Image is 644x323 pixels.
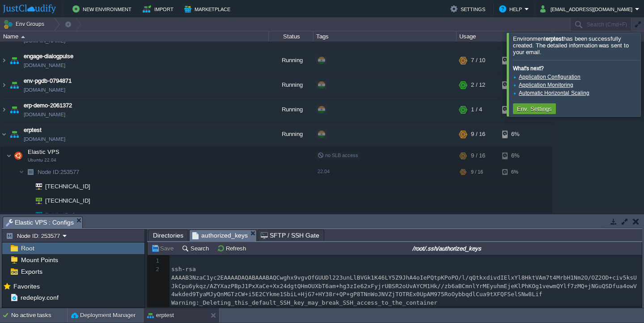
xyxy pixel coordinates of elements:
span: ssh-rsa AAAAB3NzaC1yc2EAAAADAQABAAABAQCwghx9vgvOfGUUDl223unLlBVGk1K46LY5Z9JhA4oIePQtpKPoPO/l/qQtk... [171,266,637,306]
b: erptest [546,35,563,42]
a: Mount Points [19,256,59,264]
button: Settings [450,4,488,14]
img: AMDAwAAAACH5BAEAAAAALAAAAAABAAEAAAICRAEAOw== [19,165,24,179]
img: AMDAwAAAACH5BAEAAAAALAAAAAABAAEAAAICRAEAOw== [21,36,25,38]
span: Elastic VPS : Configs [6,217,74,228]
span: no SLB access [318,153,358,158]
img: AMDAwAAAACH5BAEAAAAALAAAAAABAAEAAAICRAEAOw== [30,208,42,222]
div: 9 / 16 [471,147,485,165]
a: Exports [19,268,44,276]
img: AMDAwAAAACH5BAEAAAAALAAAAAABAAEAAAICRAEAOw== [8,98,21,122]
a: Favorites [12,283,41,290]
a: [DOMAIN_NAME] [24,110,65,119]
span: [TECHNICAL_ID] [44,194,92,208]
div: Name [1,31,268,42]
a: redeploy.conf [19,293,60,302]
button: Env. Settings [514,105,555,113]
span: Ubuntu 22.04 [28,157,56,163]
a: [TECHNICAL_ID] [44,183,92,190]
button: Deployment Manager [71,311,136,320]
a: Automatic Horizontal Scaling [519,90,589,96]
button: Refresh [217,244,249,252]
div: Status [269,31,313,42]
button: New Environment [72,4,134,14]
img: AMDAwAAAACH5BAEAAAAALAAAAAABAAEAAAICRAEAOw== [12,147,25,165]
div: 2 [148,265,161,274]
span: Elastic VPS [27,148,61,156]
span: [DOMAIN_NAME] [24,135,65,144]
a: Public IPv6 [44,212,76,218]
img: AMDAwAAAACH5BAEAAAAALAAAAAABAAEAAAICRAEAOw== [24,194,30,208]
div: Running [269,73,314,97]
div: Tags [314,31,456,42]
div: No active tasks [11,308,67,323]
img: AMDAwAAAACH5BAEAAAAALAAAAAABAAEAAAICRAEAOw== [0,48,8,72]
a: Root [19,244,36,252]
img: JustCloudify [3,4,56,13]
button: Marketplace [184,4,233,14]
img: AMDAwAAAACH5BAEAAAAALAAAAAABAAEAAAICRAEAOw== [6,147,12,165]
div: 1 [148,257,161,265]
a: Application Configuration [519,74,580,80]
div: Running [269,122,314,146]
span: Directories [153,230,183,241]
div: 11% [502,48,531,72]
div: 15% [502,73,531,97]
span: Favorites [12,282,41,290]
button: erptest [147,311,174,320]
a: erptest [24,126,42,135]
li: /root/.ssh/authorized_keys [189,229,257,241]
button: Search [182,244,212,252]
a: Elastic VPSUbuntu 22.04 [27,149,61,155]
a: Node ID:253577 [37,168,80,176]
a: engage-dialogpulse [24,52,73,61]
img: AMDAwAAAACH5BAEAAAAALAAAAAABAAEAAAICRAEAOw== [0,73,8,97]
div: 1 / 4 [471,98,482,122]
a: Application Monitoring [519,82,573,88]
div: 9 / 16 [471,165,483,179]
button: Save [151,244,176,252]
button: Import [143,4,176,14]
span: Public IPv6 [44,208,76,222]
span: [TECHNICAL_ID] [44,179,92,193]
div: 11% [502,98,531,122]
div: 6% [502,122,531,146]
img: AMDAwAAAACH5BAEAAAAALAAAAAABAAEAAAICRAEAOw== [0,98,8,122]
a: env-pgdb-0794871 [24,76,72,85]
span: 22.04 [318,169,330,174]
b: What's next? [513,65,544,72]
button: [EMAIL_ADDRESS][DOMAIN_NAME] [540,4,635,14]
div: 6% [502,165,531,179]
span: Environment has been successfully created. The detailed information was sent to your email. [513,35,629,55]
img: AMDAwAAAACH5BAEAAAAALAAAAAABAAEAAAICRAEAOw== [8,122,21,146]
button: Env Groups [3,18,47,30]
img: AMDAwAAAACH5BAEAAAAALAAAAAABAAEAAAICRAEAOw== [24,208,30,222]
span: [DOMAIN_NAME] [24,85,65,94]
img: AMDAwAAAACH5BAEAAAAALAAAAAABAAEAAAICRAEAOw== [30,194,42,208]
div: Usage [457,31,551,42]
div: 7 / 10 [471,48,485,72]
img: AMDAwAAAACH5BAEAAAAALAAAAAABAAEAAAICRAEAOw== [30,179,42,193]
span: 253577 [37,168,80,176]
div: 9 / 16 [471,122,485,146]
button: Help [499,4,525,14]
a: [DOMAIN_NAME] [24,61,65,70]
a: erp-demo-2061372 [24,101,72,110]
a: [TECHNICAL_ID] [44,197,92,204]
img: AMDAwAAAACH5BAEAAAAALAAAAAABAAEAAAICRAEAOw== [8,73,21,97]
span: authorized_keys [192,230,248,241]
div: Running [269,48,314,72]
button: Node ID: 253577 [6,232,63,240]
div: 6% [502,147,531,165]
img: AMDAwAAAACH5BAEAAAAALAAAAAABAAEAAAICRAEAOw== [24,179,30,193]
div: 2 / 12 [471,73,485,97]
img: AMDAwAAAACH5BAEAAAAALAAAAAABAAEAAAICRAEAOw== [0,122,8,146]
